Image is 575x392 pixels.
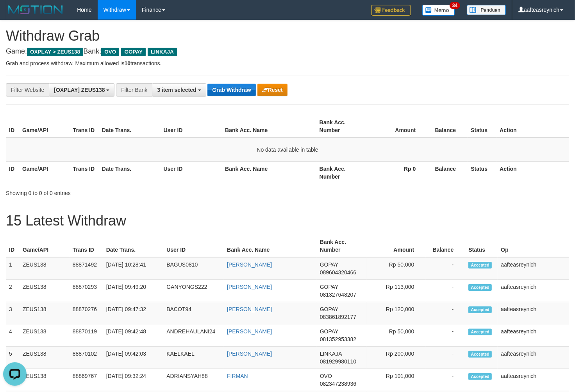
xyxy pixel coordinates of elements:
[20,257,70,280] td: ZEUS138
[70,302,103,324] td: 88870276
[20,280,70,302] td: ZEUS138
[163,280,224,302] td: GANYONGS222
[498,369,569,391] td: aafteasreynich
[6,138,569,162] td: No data available in table
[422,5,455,16] img: Button%20Memo.svg
[6,48,569,55] h4: Game: Bank:
[70,115,99,138] th: Trans ID
[6,161,19,184] th: ID
[103,280,164,302] td: [DATE] 09:49:20
[99,115,161,138] th: Date Trans.
[426,369,465,391] td: -
[367,347,426,369] td: Rp 200,000
[227,328,272,335] a: [PERSON_NAME]
[371,5,411,16] img: Feedback.jpg
[426,302,465,324] td: -
[367,324,426,347] td: Rp 50,000
[320,358,356,365] span: Copy 081929980110 to clipboard
[498,347,569,369] td: aafteasreynich
[163,235,224,257] th: User ID
[103,257,164,280] td: [DATE] 10:28:41
[54,87,105,93] span: [OXPLAY] ZEUS138
[6,59,569,67] p: Grab and process withdraw. Maximum allowed is transactions.
[3,3,27,27] button: Open LiveChat chat widget
[498,324,569,347] td: aafteasreynich
[320,269,356,276] span: Copy 089604320466 to clipboard
[498,235,569,257] th: Op
[320,381,356,387] span: Copy 082347238936 to clipboard
[49,83,114,97] button: [OXPLAY] ZEUS138
[367,235,426,257] th: Amount
[468,262,492,268] span: Accepted
[103,302,164,324] td: [DATE] 09:47:32
[6,302,20,324] td: 3
[70,369,103,391] td: 88869767
[426,280,465,302] td: -
[70,324,103,347] td: 88870119
[103,235,164,257] th: Date Trans.
[161,161,222,184] th: User ID
[320,336,356,342] span: Copy 081352953382 to clipboard
[227,351,272,357] a: [PERSON_NAME]
[317,235,367,257] th: Bank Acc. Number
[6,186,234,197] div: Showing 0 to 0 of 0 entries
[227,306,272,312] a: [PERSON_NAME]
[468,351,492,358] span: Accepted
[27,48,83,56] span: OXPLAY > ZEUS138
[320,261,338,268] span: GOPAY
[426,235,465,257] th: Balance
[20,302,70,324] td: ZEUS138
[6,4,65,16] img: MOTION_logo.png
[163,302,224,324] td: BACOT94
[19,161,70,184] th: Game/API
[257,84,287,96] button: Reset
[468,161,496,184] th: Status
[222,161,316,184] th: Bank Acc. Name
[496,161,569,184] th: Action
[163,324,224,347] td: ANDREHAULANI24
[157,87,196,93] span: 3 item selected
[426,347,465,369] td: -
[320,284,338,290] span: GOPAY
[6,115,19,138] th: ID
[116,83,152,97] div: Filter Bank
[70,347,103,369] td: 88870102
[101,48,119,56] span: OVO
[161,115,222,138] th: User ID
[70,235,103,257] th: Trans ID
[316,115,367,138] th: Bank Acc. Number
[320,292,356,298] span: Copy 081327648207 to clipboard
[227,284,272,290] a: [PERSON_NAME]
[163,347,224,369] td: KAELKAEL
[320,314,356,320] span: Copy 083861892177 to clipboard
[320,351,342,357] span: LINKAJA
[427,115,468,138] th: Balance
[468,306,492,313] span: Accepted
[498,257,569,280] td: aafteasreynich
[224,235,317,257] th: Bank Acc. Name
[19,115,70,138] th: Game/API
[468,373,492,380] span: Accepted
[367,161,428,184] th: Rp 0
[124,60,130,66] strong: 10
[6,28,569,44] h1: Withdraw Grab
[320,373,332,379] span: OVO
[20,235,70,257] th: Game/API
[70,161,99,184] th: Trans ID
[465,235,498,257] th: Status
[367,257,426,280] td: Rp 50,000
[6,347,20,369] td: 5
[20,347,70,369] td: ZEUS138
[222,115,316,138] th: Bank Acc. Name
[20,369,70,391] td: ZEUS138
[426,257,465,280] td: -
[496,115,569,138] th: Action
[70,257,103,280] td: 88871492
[320,306,338,312] span: GOPAY
[99,161,161,184] th: Date Trans.
[152,83,206,97] button: 3 item selected
[6,280,20,302] td: 2
[468,115,496,138] th: Status
[121,48,146,56] span: GOPAY
[467,5,506,15] img: panduan.png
